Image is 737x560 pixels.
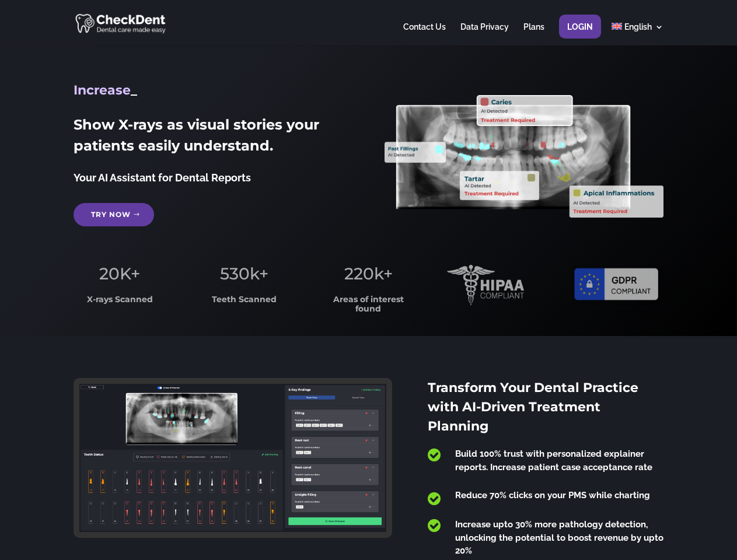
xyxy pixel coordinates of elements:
[428,518,441,533] span: 
[460,23,509,45] a: Data Privacy
[455,490,650,501] span: Reduce 70% clicks on your PMS while charting
[74,171,251,184] span: Your AI Assistant for Dental Reports
[74,82,131,98] span: Increase
[385,95,663,218] img: X_Ray_annotated
[74,203,154,226] a: Try Now
[455,519,663,556] span: Increase upto 30% more pathology detection, unlocking the potential to boost revenue by upto 20%
[523,23,544,45] a: Plans
[344,264,393,283] span: 220k+
[428,380,638,434] span: Transform Your Dental Practice with AI-Driven Treatment Planning
[75,12,167,34] img: CheckDent AI
[612,23,663,45] a: English
[220,264,268,283] span: 530k+
[567,23,593,45] a: Login
[131,82,137,98] span: _
[624,22,652,32] span: English
[428,491,441,506] span: 
[403,23,446,45] a: Contact Us
[428,447,441,463] span: 
[455,449,652,473] span: Build 100% trust with personalized explainer reports. Increase patient case acceptance rate
[74,114,352,162] h2: Show X-rays as visual stories your patients easily understand.
[99,264,140,283] span: 20K+
[323,295,415,319] h3: Areas of interest found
